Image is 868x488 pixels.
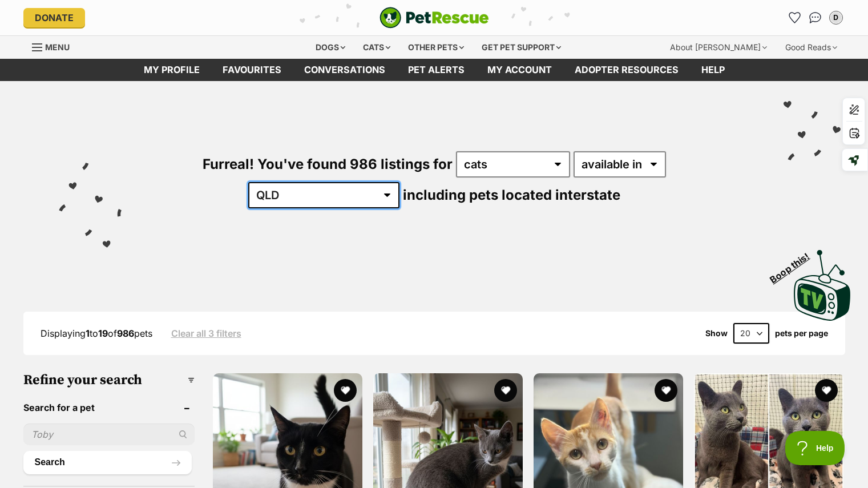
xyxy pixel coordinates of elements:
[355,36,398,59] div: Cats
[705,329,728,338] span: Show
[786,9,845,27] ul: Account quick links
[86,328,90,339] strong: 1
[23,402,195,413] header: Search for a pet
[23,424,195,445] input: Toby
[403,187,620,203] span: including pets located interstate
[380,7,489,29] img: logo-cat-932fe2b9b8326f06289b0f2fb663e598f794de774fb13d1741a6617ecf9a85b4.svg
[380,7,489,29] a: PetRescue
[494,379,517,402] button: favourite
[98,328,108,339] strong: 19
[23,8,85,27] a: Donate
[132,59,211,81] a: My profile
[655,379,677,402] button: favourite
[777,36,845,59] div: Good Reads
[794,250,851,321] img: PetRescue TV logo
[117,328,134,339] strong: 986
[830,12,842,23] div: D
[806,9,825,27] a: Conversations
[334,379,357,402] button: favourite
[474,36,569,59] div: Get pet support
[768,244,821,285] span: Boop this!
[786,9,804,27] a: Favourites
[397,59,476,81] a: Pet alerts
[775,329,828,338] label: pets per page
[476,59,563,81] a: My account
[41,328,152,339] span: Displaying to of pets
[809,12,821,23] img: chat-41dd97257d64d25036548639549fe6c8038ab92f7586957e7f3b1b290dea8141.svg
[827,9,845,27] button: My account
[690,59,736,81] a: Help
[794,240,851,323] a: Boop this!
[785,431,845,465] iframe: Help Scout Beacon - Open
[400,36,472,59] div: Other pets
[23,372,195,388] h3: Refine your search
[308,36,353,59] div: Dogs
[171,328,241,338] a: Clear all 3 filters
[815,379,838,402] button: favourite
[45,42,70,52] span: Menu
[32,36,78,57] a: Menu
[662,36,775,59] div: About [PERSON_NAME]
[211,59,293,81] a: Favourites
[563,59,690,81] a: Adopter resources
[23,451,192,474] button: Search
[203,156,453,172] span: Furreal! You've found 986 listings for
[293,59,397,81] a: conversations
